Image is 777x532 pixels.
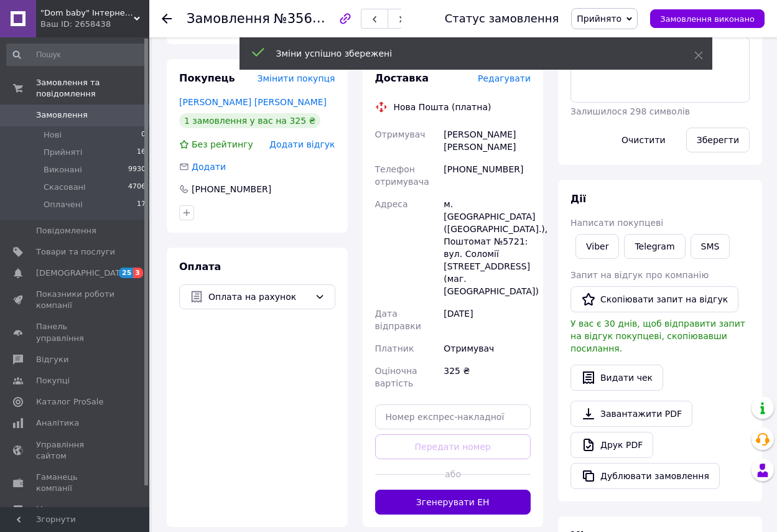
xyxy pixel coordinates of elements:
[179,72,235,84] span: Покупець
[258,73,335,83] span: Змінити покупця
[570,218,663,228] span: Написати покупцеві
[445,12,559,25] div: Статус замовлення
[36,268,128,279] span: [DEMOGRAPHIC_DATA]
[691,234,730,259] button: SMS
[577,14,621,24] span: Прийнято
[570,401,692,427] a: Завантажити PDF
[650,9,765,28] button: Замовлення виконано
[36,439,115,462] span: Управління сайтом
[190,183,272,195] div: [PHONE_NUMBER]
[40,7,134,19] span: "Dom baby" Інтернет магазин товарів для дітей
[44,199,83,210] span: Оплачені
[570,365,663,391] button: Видати чек
[445,468,460,480] span: або
[36,472,115,494] span: Гаманець компанії
[570,106,690,116] span: Залишилося 298 символів
[375,490,531,515] button: Згенерувати ЕН
[375,129,426,139] span: Отримувач
[611,128,676,152] button: Очистити
[137,147,146,158] span: 16
[192,139,253,149] span: Без рейтингу
[6,44,147,66] input: Пошук
[570,193,586,205] span: Дії
[441,302,533,337] div: [DATE]
[375,343,414,353] span: Платник
[441,158,533,193] div: [PHONE_NUMBER]
[570,270,709,280] span: Запит на відгук про компанію
[575,234,619,259] a: Viber
[375,309,421,331] span: Дата відправки
[441,123,533,158] div: [PERSON_NAME] [PERSON_NAME]
[375,199,408,209] span: Адреса
[119,268,133,278] span: 25
[44,182,86,193] span: Скасовані
[269,139,335,149] span: Додати відгук
[208,290,310,304] span: Оплата на рахунок
[137,199,146,210] span: 17
[570,319,745,353] span: У вас є 30 днів, щоб відправити запит на відгук покупцеві, скопіювавши посилання.
[179,261,221,273] span: Оплата
[36,504,68,515] span: Маркет
[128,182,146,193] span: 4706
[44,129,62,141] span: Нові
[192,162,226,172] span: Додати
[44,164,82,175] span: Виконані
[441,193,533,302] div: м. [GEOGRAPHIC_DATA] ([GEOGRAPHIC_DATA].), Поштомат №5721: вул. Соломії [STREET_ADDRESS] (маг. [G...
[128,164,146,175] span: 9930
[441,360,533,394] div: 325 ₴
[162,12,172,25] div: Повернутися назад
[391,101,495,113] div: Нова Пошта (платна)
[36,289,115,311] span: Показники роботи компанії
[36,396,103,408] span: Каталог ProSale
[274,11,362,26] span: №356861387
[36,225,96,236] span: Повідомлення
[141,129,146,141] span: 0
[40,19,149,30] div: Ваш ID: 2658438
[624,234,685,259] a: Telegram
[36,375,70,386] span: Покупці
[375,164,429,187] span: Телефон отримувача
[36,354,68,365] span: Відгуки
[375,366,417,388] span: Оціночна вартість
[36,110,88,121] span: Замовлення
[36,77,149,100] span: Замовлення та повідомлення
[570,286,738,312] button: Скопіювати запит на відгук
[570,463,720,489] button: Дублювати замовлення
[478,73,531,83] span: Редагувати
[36,246,115,258] span: Товари та послуги
[276,47,663,60] div: Зміни успішно збережені
[179,113,320,128] div: 1 замовлення у вас на 325 ₴
[36,418,79,429] span: Аналітика
[441,337,533,360] div: Отримувач
[187,11,270,26] span: Замовлення
[36,321,115,343] span: Панель управління
[570,432,653,458] a: Друк PDF
[179,97,327,107] a: [PERSON_NAME] [PERSON_NAME]
[375,72,429,84] span: Доставка
[133,268,143,278] span: 3
[660,14,755,24] span: Замовлення виконано
[686,128,750,152] button: Зберегти
[375,404,531,429] input: Номер експрес-накладної
[44,147,82,158] span: Прийняті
